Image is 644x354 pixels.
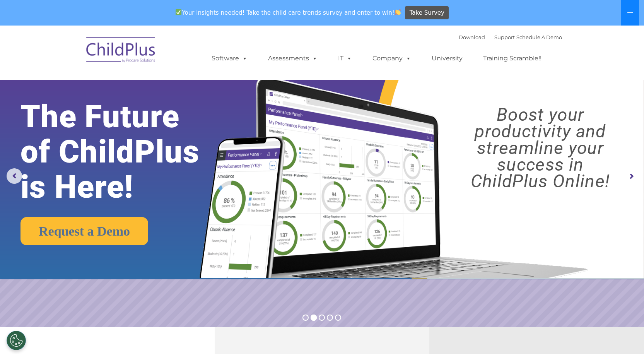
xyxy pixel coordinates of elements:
[108,83,140,89] span: Phone number
[204,51,255,66] a: Software
[424,51,470,66] a: University
[82,32,160,70] img: ChildPlus by Procare Solutions
[7,331,26,350] button: Cookies Settings
[475,51,549,66] a: Training Scramble!!
[330,51,360,66] a: IT
[405,6,449,20] a: Take Survey
[20,99,226,205] rs-layer: The Future of ChildPlus is Here!
[516,34,562,40] a: Schedule A Demo
[260,51,325,66] a: Assessments
[173,5,404,20] span: Your insights needed! Take the child care trends survey and enter to win!
[459,34,562,40] font: |
[445,106,636,190] rs-layer: Boost your productivity and streamline your success in ChildPlus Online!
[20,217,148,245] a: Request a Demo
[395,9,401,15] img: 👏
[459,34,485,40] a: Download
[494,34,515,40] a: Support
[108,51,131,57] span: Last name
[176,9,181,15] img: ✅
[365,51,419,66] a: Company
[410,6,444,20] span: Take Survey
